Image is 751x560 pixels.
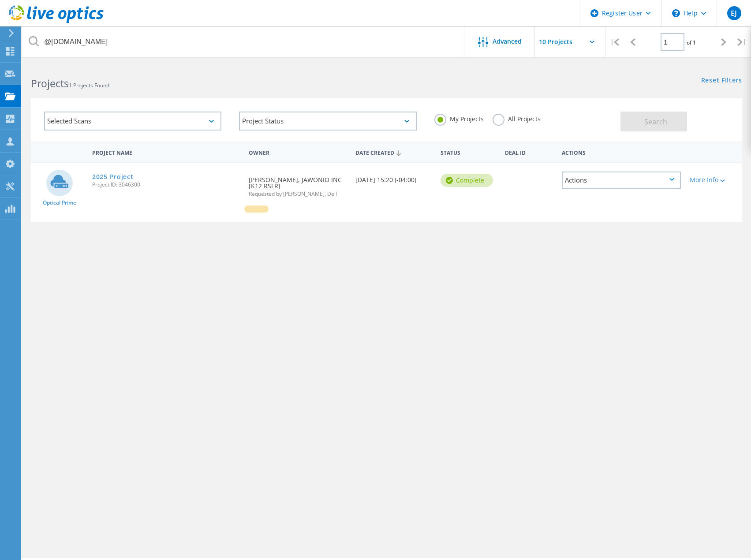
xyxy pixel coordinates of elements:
a: Reset Filters [701,77,742,85]
div: Actions [562,172,681,189]
div: Status [436,144,500,160]
span: EJ [731,10,737,17]
a: 2025 Project [92,174,133,180]
svg: \n [672,9,680,17]
span: 1 Projects Found [69,82,109,89]
span: Project ID: 3046300 [92,182,240,187]
div: Project Name [88,144,244,160]
div: Project Status [239,112,416,131]
label: My Projects [434,114,484,122]
div: | [733,26,751,58]
span: Optical Prime [43,200,76,205]
div: [PERSON_NAME], JAWONIO INC [K12 RSLR] [244,163,351,205]
div: More Info [690,177,738,183]
div: Complete [441,174,493,187]
b: Projects [31,76,69,90]
a: Live Optics Dashboard [9,19,104,25]
div: Actions [557,144,685,160]
label: All Projects [493,114,541,122]
span: Requested by [PERSON_NAME], Dell [249,191,347,197]
div: Owner [244,144,351,160]
span: Search [644,117,667,127]
div: Deal Id [501,144,557,160]
div: Date Created [351,144,437,161]
div: Selected Scans [44,112,221,131]
div: [DATE] 15:20 (-04:00) [351,163,437,192]
button: Search [620,112,687,131]
span: of 1 [687,39,696,46]
input: Search projects by name, owner, ID, company, etc [22,26,465,57]
div: | [605,26,624,58]
span: Advanced [493,38,522,45]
